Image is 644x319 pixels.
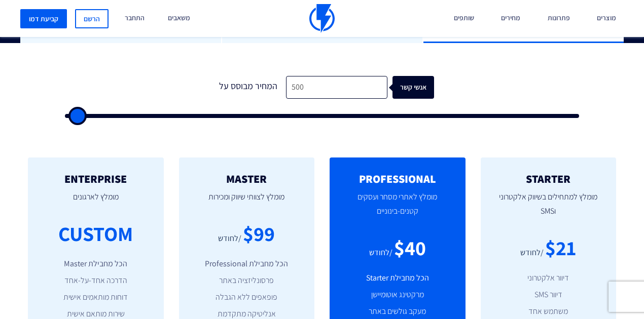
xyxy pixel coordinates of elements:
[58,219,133,248] div: CUSTOM
[369,247,392,259] div: /לחודש
[194,275,300,287] li: פרסונליזציה באתר
[43,185,149,219] p: מומלץ לארגונים
[20,9,67,28] a: קביעת דמו
[496,289,601,301] li: דיוור SMS
[345,289,450,301] li: מרקטינג אוטומיישן
[520,247,544,259] div: /לחודש
[496,306,601,317] li: משתמש אחד
[210,76,286,99] div: המחיר מבוסס על
[43,292,149,303] li: דוחות מותאמים אישית
[398,76,439,99] div: אנשי קשר
[345,185,450,233] p: מומלץ לאתרי מסחר ועסקים קטנים-בינוניים
[75,9,109,28] a: הרשם
[43,275,149,287] li: הדרכה אחד-על-אחד
[43,258,149,270] li: הכל מחבילת Master
[43,173,149,185] h2: ENTERPRISE
[496,173,601,185] h2: STARTER
[345,306,450,317] li: מעקב גולשים באתר
[545,233,576,262] div: $21
[218,233,241,245] div: /לחודש
[243,219,275,248] div: $99
[394,233,426,262] div: $40
[194,173,300,185] h2: MASTER
[345,173,450,185] h2: PROFESSIONAL
[194,185,300,219] p: מומלץ לצוותי שיווק ומכירות
[496,272,601,284] li: דיוור אלקטרוני
[496,185,601,233] p: מומלץ למתחילים בשיווק אלקטרוני וSMS
[345,272,450,284] li: הכל מחבילת Starter
[194,258,300,270] li: הכל מחבילת Professional
[194,292,300,303] li: פופאפים ללא הגבלה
